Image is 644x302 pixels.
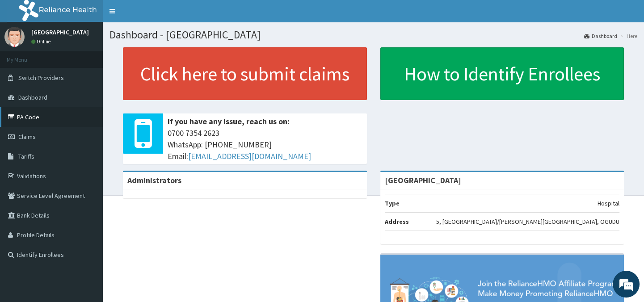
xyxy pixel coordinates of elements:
img: User Image [4,27,25,47]
span: Claims [18,133,36,141]
p: Hospital [598,199,619,208]
p: 5, [GEOGRAPHIC_DATA]/[PERSON_NAME][GEOGRAPHIC_DATA], OGUDU [436,217,619,226]
textarea: Type your message and hit 'Enter' [4,205,170,236]
b: Administrators [127,175,181,185]
div: Minimize live chat window [147,4,168,26]
div: Chat with us now [46,50,150,62]
b: Type [385,199,400,207]
span: We're online! [52,93,123,183]
a: Dashboard [584,32,617,40]
span: Tariffs [18,152,34,160]
a: Click here to submit claims [123,47,367,100]
span: Dashboard [18,93,47,101]
li: Here [618,32,637,40]
a: How to Identify Enrollees [380,47,624,100]
img: d_794563401_company_1708531726252_794563401 [17,45,36,67]
h1: Dashboard - [GEOGRAPHIC_DATA] [109,29,637,41]
b: Address [385,218,409,226]
span: 0700 7354 2623 WhatsApp: [PHONE_NUMBER] Email: [168,127,362,162]
span: Switch Providers [18,74,64,82]
strong: [GEOGRAPHIC_DATA] [385,175,461,185]
a: Online [31,38,53,45]
p: [GEOGRAPHIC_DATA] [31,29,89,35]
b: If you have any issue, reach us on: [168,116,290,126]
a: [EMAIL_ADDRESS][DOMAIN_NAME] [188,151,311,161]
